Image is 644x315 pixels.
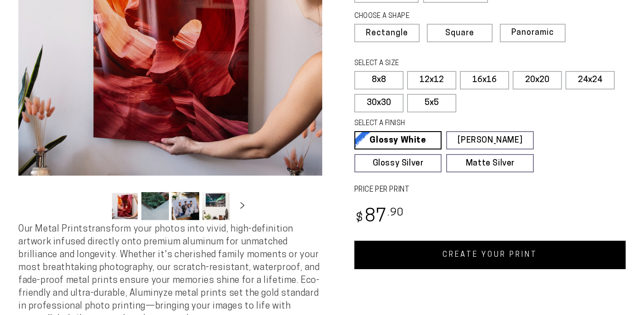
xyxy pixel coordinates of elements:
[513,71,562,89] label: 20x20
[445,29,474,38] span: Square
[232,196,252,216] button: Slide right
[141,192,169,220] button: Load image 2 in gallery view
[354,94,403,112] label: 30x30
[354,59,514,69] legend: SELECT A SIZE
[354,119,514,129] legend: SELECT A FINISH
[356,212,364,225] span: $
[354,71,403,89] label: 8x8
[354,154,442,172] a: Glossy Silver
[354,208,404,226] bdi: 87
[511,28,554,37] span: Panoramic
[202,192,230,220] button: Load image 4 in gallery view
[446,154,534,172] a: Matte Silver
[407,94,456,112] label: 5x5
[354,11,481,22] legend: CHOOSE A SHAPE
[566,71,615,89] label: 24x24
[407,71,456,89] label: 12x12
[366,29,408,38] span: Rectangle
[354,131,442,149] a: Glossy White
[111,192,139,220] button: Load image 1 in gallery view
[354,241,626,269] a: CREATE YOUR PRINT
[172,192,199,220] button: Load image 3 in gallery view
[446,131,534,149] a: [PERSON_NAME]
[460,71,509,89] label: 16x16
[387,208,404,218] sup: .90
[354,185,626,195] label: PRICE PER PRINT
[88,196,108,216] button: Slide left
